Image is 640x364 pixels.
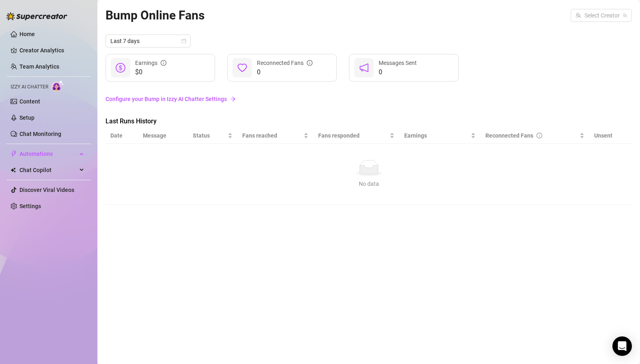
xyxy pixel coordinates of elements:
[19,147,77,160] span: Automations
[399,128,481,144] th: Earnings
[19,131,61,137] a: Chat Monitoring
[106,91,632,107] a: Configure your Bump in Izzy AI Chatter Settingsarrow-right
[161,60,166,66] span: info-circle
[19,44,84,57] a: Creator Analytics
[52,80,64,92] img: AI Chatter
[485,131,578,140] div: Reconnected Fans
[612,336,632,356] div: Open Intercom Messenger
[19,203,41,209] a: Settings
[181,39,186,43] span: calendar
[193,131,226,140] span: Status
[114,179,624,188] div: No data
[359,63,369,73] span: notification
[11,83,48,91] span: Izzy AI Chatter
[19,164,77,177] span: Chat Copilot
[537,133,542,138] span: info-circle
[11,151,17,157] span: thunderbolt
[313,128,399,144] th: Fans responded
[257,58,312,67] div: Reconnected Fans
[6,12,67,20] img: logo-BBDzfeDw.svg
[237,63,247,73] span: heart
[110,35,186,47] span: Last 7 days
[19,98,40,105] a: Content
[135,58,166,67] div: Earnings
[237,128,314,144] th: Fans reached
[19,63,59,70] a: Team Analytics
[19,187,74,193] a: Discover Viral Videos
[135,67,166,77] span: $0
[379,60,417,66] span: Messages Sent
[19,114,34,121] a: Setup
[379,67,417,77] span: 0
[318,131,388,140] span: Fans responded
[106,116,242,126] span: Last Runs History
[106,95,632,103] a: Configure your Bump in Izzy AI Chatter Settings
[589,128,617,144] th: Unsent
[404,131,469,140] span: Earnings
[106,128,138,144] th: Date
[11,167,16,173] img: Chat Copilot
[106,6,205,25] article: Bump Online Fans
[138,128,187,144] th: Message
[257,67,312,77] span: 0
[116,63,125,73] span: dollar
[230,96,236,102] span: arrow-right
[188,128,237,144] th: Status
[307,60,312,66] span: info-circle
[19,31,35,37] a: Home
[623,13,627,18] span: team
[242,131,302,140] span: Fans reached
